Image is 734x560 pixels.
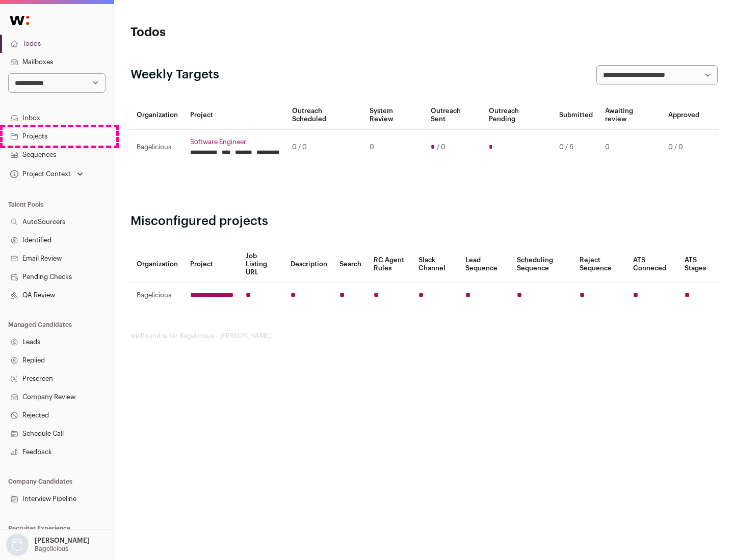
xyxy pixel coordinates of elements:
[286,130,363,165] td: 0 / 0
[627,246,678,283] th: ATS Conneced
[130,283,184,308] td: Bagelicious
[130,213,718,230] h2: Misconfigured projects
[35,537,90,545] p: [PERSON_NAME]
[4,10,35,31] img: Wellfound
[130,332,718,340] footer: wellfound:ai for Bagelicious - [PERSON_NAME]
[599,101,662,130] th: Awaiting review
[130,101,184,130] th: Organization
[368,246,412,283] th: RC Agent Rules
[483,101,553,130] th: Outreach Pending
[130,67,219,83] h2: Weekly Targets
[190,138,280,146] a: Software Engineer
[662,130,705,165] td: 0 / 0
[130,246,184,283] th: Organization
[459,246,511,283] th: Lead Sequence
[284,246,333,283] th: Description
[8,170,71,178] div: Project Context
[425,101,483,130] th: Outreach Sent
[130,130,184,165] td: Bagelicious
[184,246,240,283] th: Project
[599,130,662,165] td: 0
[553,101,599,130] th: Submitted
[412,246,459,283] th: Slack Channel
[240,246,284,283] th: Job Listing URL
[678,246,718,283] th: ATS Stages
[553,130,599,165] td: 0 / 6
[573,246,627,283] th: Reject Sequence
[184,101,286,130] th: Project
[130,24,326,41] h1: Todos
[437,143,445,151] span: / 0
[8,167,85,181] button: Open dropdown
[333,246,368,283] th: Search
[4,534,92,556] button: Open dropdown
[286,101,363,130] th: Outreach Scheduled
[35,545,68,553] p: Bagelicious
[6,534,29,556] img: nopic.png
[363,101,424,130] th: System Review
[511,246,573,283] th: Scheduling Sequence
[363,130,424,165] td: 0
[662,101,705,130] th: Approved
